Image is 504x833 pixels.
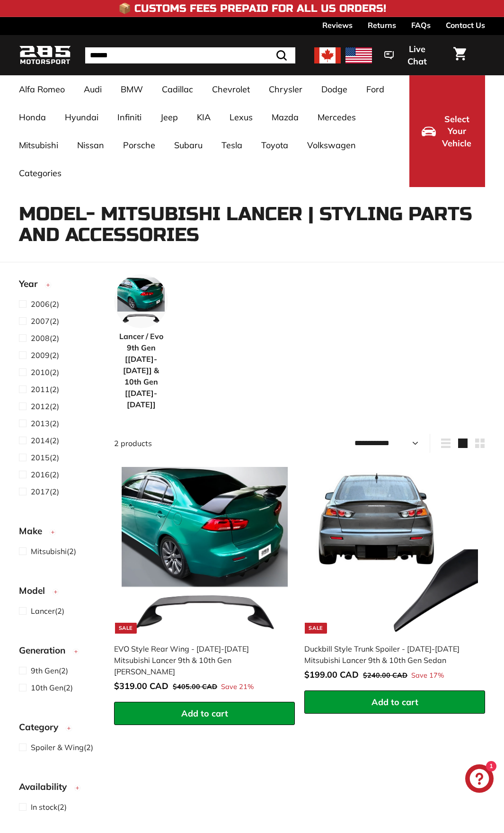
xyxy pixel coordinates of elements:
[19,717,99,741] button: Category
[220,103,262,131] a: Lexus
[114,702,295,726] button: Add to cart
[173,682,217,691] span: $405.00 CAD
[31,384,59,395] span: (2)
[305,623,327,634] div: Sale
[118,3,386,14] h4: 📦 Customs Fees Prepaid for All US Orders!
[19,644,72,657] span: Generation
[409,75,485,187] button: Select Your Vehicle
[9,75,74,103] a: Alfa Romeo
[111,75,152,103] a: BMW
[312,75,357,103] a: Dodge
[9,103,55,131] a: Honda
[31,367,59,378] span: (2)
[181,708,228,719] span: Add to cart
[31,546,76,557] span: (2)
[446,17,485,33] a: Contact Us
[31,682,73,693] span: (2)
[74,75,111,103] a: Audi
[19,641,99,664] button: Generation
[114,131,165,159] a: Porsche
[31,452,59,463] span: (2)
[114,643,285,677] div: EVO Style Rear Wing - [DATE]-[DATE] Mitsubishi Lancer 9th & 10th Gen [PERSON_NAME]
[9,159,71,187] a: Categories
[411,671,444,681] span: Save 17%
[114,274,168,410] a: Lancer / Evo 9th Gen [[DATE]-[DATE]] & 10th Gen [[DATE]-[DATE]]
[31,418,59,429] span: (2)
[31,606,55,616] span: Lancer
[68,131,114,159] a: Nissan
[19,274,99,298] button: Year
[114,331,168,410] span: Lancer / Evo 9th Gen [[DATE]-[DATE]] & 10th Gen [[DATE]-[DATE]]
[31,469,59,480] span: (2)
[114,681,168,691] span: $319.00 CAD
[31,316,50,326] span: 2007
[19,521,99,545] button: Make
[31,350,50,360] span: 2009
[31,367,50,377] span: 2010
[221,682,254,692] span: Save 21%
[31,802,57,812] span: In stock
[31,402,50,411] span: 2012
[31,385,50,394] span: 2011
[357,75,394,103] a: Ford
[363,671,407,680] span: $240.00 CAD
[448,39,472,72] a: Cart
[31,470,50,479] span: 2016
[203,75,259,103] a: Chevrolet
[411,17,431,33] a: FAQs
[19,584,52,598] span: Model
[31,487,50,496] span: 2017
[304,643,476,666] div: Duckbill Style Trunk Spoiler - [DATE]-[DATE] Mitsubishi Lancer 9th & 10th Gen Sedan
[19,524,49,538] span: Make
[187,103,220,131] a: KIA
[371,697,418,708] span: Add to cart
[115,623,137,634] div: Sale
[322,17,353,33] a: Reviews
[31,743,84,752] span: Spoiler & Wing
[31,349,59,361] span: (2)
[31,666,59,675] span: 9th Gen
[9,131,68,159] a: Mitsubishi
[31,333,50,343] span: 2008
[19,581,99,605] button: Model
[31,605,64,617] span: (2)
[259,75,312,103] a: Chrysler
[311,467,477,633] img: mitsubishi lancer spoiler
[31,298,59,310] span: (2)
[31,419,50,428] span: 2013
[114,460,295,702] a: Sale EVO Style Rear Wing - [DATE]-[DATE] Mitsubishi Lancer 9th & 10th Gen [PERSON_NAME] Save 21%
[19,720,65,734] span: Category
[31,315,59,327] span: (2)
[304,460,485,690] a: Sale mitsubishi lancer spoiler Duckbill Style Trunk Spoiler - [DATE]-[DATE] Mitsubishi Lancer 9th...
[304,690,485,714] button: Add to cart
[152,75,203,103] a: Cadillac
[165,131,212,159] a: Subaru
[398,43,435,67] span: Live Chat
[55,103,108,131] a: Hyundai
[298,131,365,159] a: Volkswagen
[19,780,74,794] span: Availability
[31,299,50,309] span: 2006
[262,103,308,131] a: Mazda
[308,103,365,131] a: Mercedes
[31,436,50,445] span: 2014
[19,277,44,291] span: Year
[372,37,448,73] button: Live Chat
[108,103,151,131] a: Infiniti
[31,683,63,692] span: 10th Gen
[31,401,59,412] span: (2)
[31,742,93,753] span: (2)
[19,44,71,66] img: Logo_285_Motorsport_areodynamics_components
[114,438,300,449] div: 2 products
[31,801,67,813] span: (2)
[31,486,59,497] span: (2)
[252,131,298,159] a: Toyota
[31,665,68,676] span: (2)
[31,435,59,446] span: (2)
[368,17,396,33] a: Returns
[304,669,359,680] span: $199.00 CAD
[31,332,59,344] span: (2)
[441,113,473,150] span: Select Your Vehicle
[85,47,295,63] input: Search
[212,131,252,159] a: Tesla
